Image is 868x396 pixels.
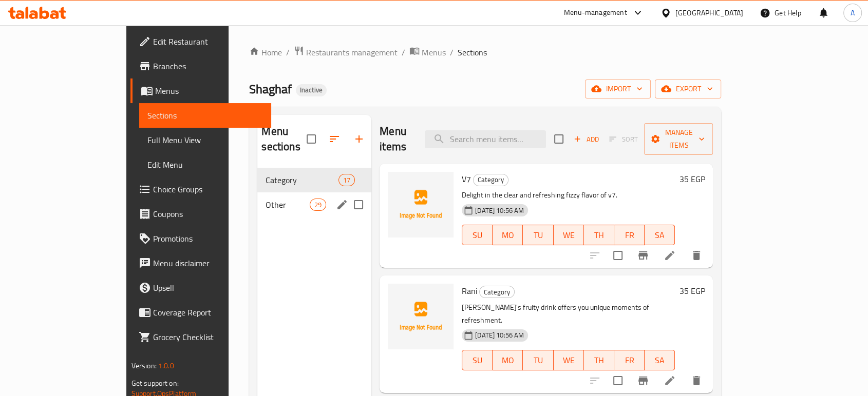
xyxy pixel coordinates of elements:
a: Coupons [130,202,271,226]
span: 29 [310,200,326,210]
input: search [425,130,546,148]
h2: Menu items [380,124,412,154]
span: Promotions [153,232,263,245]
img: Rani [388,284,454,349]
button: Branch-specific-item [631,368,655,393]
span: export [663,83,713,95]
span: Other [266,199,309,211]
li: / [449,46,453,58]
div: Category [479,286,515,298]
button: MO [493,350,523,370]
span: Menu disclaimer [153,257,263,269]
a: Restaurants management [294,46,398,59]
span: Menus [422,46,445,58]
span: Get support on: [131,377,179,390]
span: Rani [462,283,477,299]
p: [PERSON_NAME]'s fruity drink offers you unique moments of refreshment. [462,301,675,327]
span: Coverage Report [153,306,263,319]
a: Menus [130,78,271,103]
span: Add item [570,131,602,147]
span: SA [649,228,671,243]
button: Add section [347,127,371,151]
span: Select section first [602,131,644,147]
a: Edit Menu [139,152,271,177]
span: Upsell [153,282,263,294]
span: TH [588,228,610,243]
span: Menus [155,85,263,97]
button: Add [570,131,602,147]
h6: 35 EGP [679,284,705,298]
img: V7 [388,172,454,237]
a: Menu disclaimer [130,251,271,275]
a: Coverage Report [130,300,271,325]
span: Add [572,133,600,145]
div: items [310,199,326,211]
button: FR [614,350,645,370]
button: SA [645,225,675,245]
h2: Menu sections [261,124,307,154]
button: edit [334,197,350,212]
span: Sections [147,109,263,122]
span: Inactive [296,86,327,94]
span: SA [649,353,671,368]
a: Full Menu View [139,128,271,152]
button: WE [554,225,584,245]
div: Category17 [257,168,371,192]
button: TU [523,225,553,245]
div: Category [473,174,508,186]
a: Edit menu item [664,249,676,262]
span: WE [558,353,580,368]
span: MO [497,228,519,243]
span: WE [558,228,580,243]
span: Select to update [607,370,629,391]
a: Menus [409,46,445,59]
span: FR [618,353,640,368]
div: Other29edit [257,192,371,217]
button: TH [584,350,614,370]
h6: 35 EGP [679,172,705,186]
a: Upsell [130,275,271,300]
div: Inactive [296,84,327,96]
span: import [593,83,643,95]
span: SU [466,228,488,243]
span: FR [618,228,640,243]
button: delete [684,243,709,268]
span: 1.0.0 [158,359,174,372]
span: Edit Restaurant [153,35,263,48]
button: Manage items [644,123,713,155]
span: Category [266,174,338,186]
span: Grocery Checklist [153,331,263,343]
div: [GEOGRAPHIC_DATA] [675,7,743,18]
p: Delight in the clear and refreshing fizzy flavor of v7. [462,189,675,202]
a: Edit menu item [664,374,676,387]
span: Category [480,286,514,298]
button: delete [684,368,709,393]
span: Edit Menu [147,159,263,171]
span: Coupons [153,208,263,220]
span: SU [466,353,488,368]
span: Sections [457,46,486,58]
button: SU [462,350,493,370]
span: Select to update [607,245,629,266]
span: TU [527,353,549,368]
button: TH [584,225,614,245]
a: Grocery Checklist [130,325,271,349]
div: items [338,174,355,186]
a: Choice Groups [130,177,271,202]
button: MO [493,225,523,245]
button: WE [554,350,584,370]
span: TH [588,353,610,368]
div: Menu-management [564,7,627,19]
span: Select section [548,128,570,150]
a: Branches [130,54,271,78]
span: V7 [462,171,471,187]
button: SA [645,350,675,370]
button: export [655,80,721,98]
span: Version: [131,359,157,372]
span: Select all sections [300,128,322,150]
nav: breadcrumb [249,46,721,59]
button: import [585,80,651,98]
a: Edit Restaurant [130,29,271,54]
a: Sections [139,103,271,128]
